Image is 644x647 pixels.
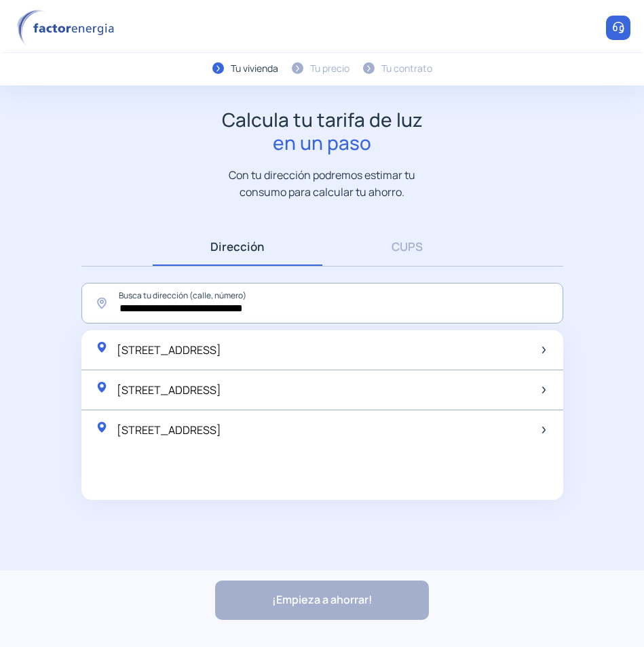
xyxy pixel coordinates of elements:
p: Con tu dirección podremos estimar tu consumo para calcular tu ahorro. [215,167,429,200]
a: Dirección [153,227,322,266]
span: en un paso [222,132,423,155]
h1: Calcula tu tarifa de luz [222,109,423,154]
div: Tu precio [310,61,349,76]
span: [STREET_ADDRESS] [117,423,221,437]
img: location-pin-green.svg [95,380,109,394]
span: [STREET_ADDRESS] [117,383,221,397]
img: location-pin-green.svg [95,420,109,434]
div: Tu vivienda [231,61,278,76]
img: arrow-next-item.svg [542,387,546,393]
img: logo factor [14,9,122,47]
span: [STREET_ADDRESS] [117,342,221,357]
div: Tu contrato [381,61,432,76]
a: CUPS [322,227,492,266]
img: location-pin-green.svg [95,340,109,354]
img: llamar [611,21,625,35]
img: arrow-next-item.svg [542,347,546,353]
img: arrow-next-item.svg [542,427,546,433]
